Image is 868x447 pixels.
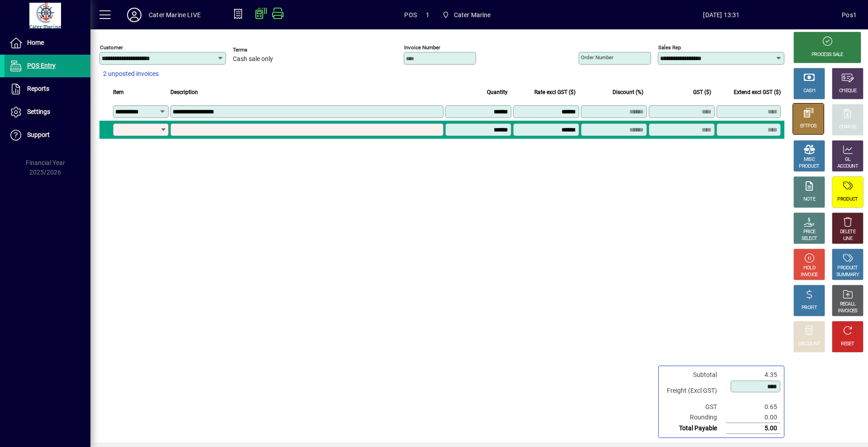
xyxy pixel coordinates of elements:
[662,402,726,412] td: GST
[803,229,816,235] div: PRICE
[693,87,711,97] span: GST ($)
[840,301,856,308] div: RECALL
[170,87,198,97] span: Description
[798,341,820,348] div: DISCOUNT
[803,196,815,203] div: NOTE
[799,163,819,170] div: PRODUCT
[149,8,201,22] div: Cater Marine LIVE
[662,412,726,423] td: Rounding
[426,8,429,22] span: 1
[233,56,273,63] span: Cash sale only
[804,156,815,163] div: MISC
[27,39,44,46] span: Home
[842,8,857,22] div: Pos1
[837,163,858,170] div: ACCOUNT
[839,124,857,131] div: CHARGE
[27,62,56,69] span: POS Entry
[27,131,50,138] span: Support
[5,124,90,146] a: Support
[840,229,855,235] div: DELETE
[601,8,842,22] span: [DATE] 13:31
[838,308,857,315] div: INVOICES
[734,87,781,97] span: Extend excl GST ($)
[404,8,417,22] span: POS
[802,235,817,242] div: SELECT
[811,52,843,58] div: PROCESS SALE
[5,32,90,54] a: Home
[843,235,852,242] div: LINE
[662,380,726,402] td: Freight (Excl GST)
[662,370,726,380] td: Subtotal
[103,69,159,79] span: 2 unposted invoices
[839,88,856,94] div: CHEQUE
[613,87,643,97] span: Discount (%)
[726,412,780,423] td: 0.00
[726,423,780,434] td: 5.00
[836,272,859,278] div: SUMMARY
[5,78,90,100] a: Reports
[837,196,858,203] div: PRODUCT
[404,44,440,51] mat-label: Invoice number
[803,88,815,94] div: CASH
[534,87,576,97] span: Rate excl GST ($)
[658,44,681,51] mat-label: Sales rep
[845,156,851,163] div: GL
[487,87,508,97] span: Quantity
[454,8,491,22] span: Cater Marine
[581,54,613,61] mat-label: Order number
[27,108,50,115] span: Settings
[801,272,817,278] div: INVOICE
[841,341,854,348] div: RESET
[233,47,287,53] span: Terms
[27,85,49,92] span: Reports
[439,7,495,23] span: Cater Marine
[802,305,817,311] div: PROFIT
[99,66,162,82] button: 2 unposted invoices
[726,402,780,412] td: 0.65
[726,370,780,380] td: 4.35
[803,265,815,272] div: HOLD
[800,123,817,130] div: EFTPOS
[5,101,90,123] a: Settings
[100,44,123,51] mat-label: Customer
[837,265,858,272] div: PRODUCT
[113,87,124,97] span: Item
[662,423,726,434] td: Total Payable
[120,7,149,23] button: Profile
